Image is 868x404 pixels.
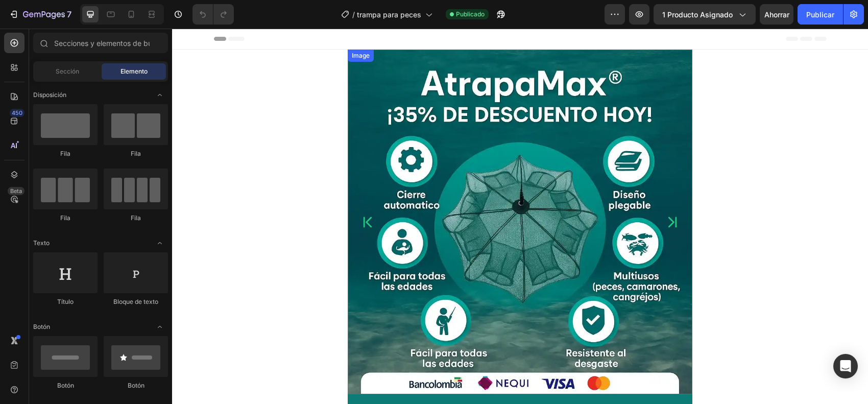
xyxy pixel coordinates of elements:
[172,29,868,404] iframe: Área de diseño
[4,4,76,25] button: 7
[806,10,834,19] font: Publicar
[662,10,733,19] font: 1 producto asignado
[352,10,355,19] font: /
[67,9,71,19] font: 7
[178,22,200,32] div: Image
[131,150,141,157] font: Fila
[128,382,144,389] font: Botón
[60,150,70,157] font: Fila
[56,67,79,75] font: Sección
[192,4,234,25] div: Deshacer/Rehacer
[176,21,520,366] img: gempages_582554952535114713-9d443a09-c8b2-44f8-9b3c-90136e8e9207.webp
[764,10,789,19] font: Ahorrar
[60,214,70,222] font: Fila
[760,4,793,25] button: Ahorrar
[489,182,512,205] button: Carousel Next Arrow
[12,109,22,116] font: 450
[113,298,158,305] font: Bloque de texto
[798,4,843,25] button: Publicar
[152,319,168,335] span: Abrir palanca
[184,182,207,205] button: Carousel Back Arrow
[456,10,485,18] font: Publicado
[33,239,50,247] font: Texto
[33,33,168,53] input: Secciones y elementos de búsqueda
[357,10,421,19] font: trampa para peces
[833,354,858,378] div: Open Intercom Messenger
[10,187,22,195] font: Beta
[57,382,74,389] font: Botón
[152,87,168,103] span: Abrir palanca
[57,298,74,305] font: Título
[131,214,141,222] font: Fila
[33,91,66,99] font: Disposición
[654,4,756,25] button: 1 producto asignado
[33,323,50,330] font: Botón
[120,67,148,75] font: Elemento
[152,235,168,251] span: Abrir palanca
